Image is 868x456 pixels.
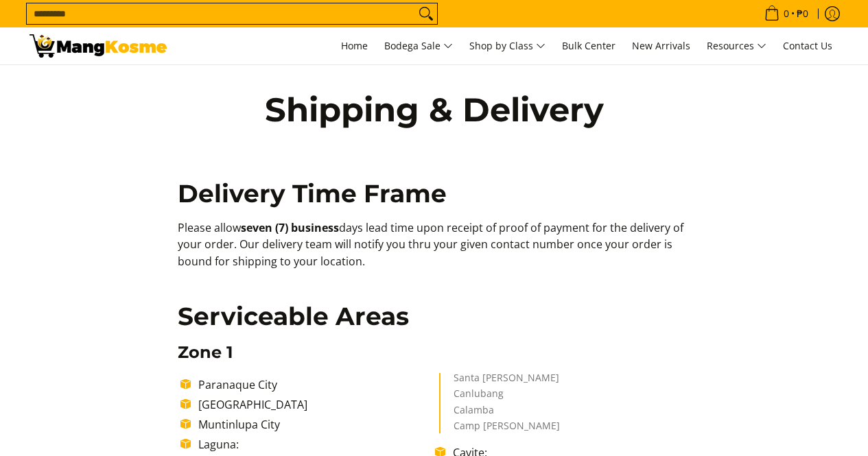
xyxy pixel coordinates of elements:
[178,342,690,363] h3: Zone 1
[198,377,277,392] span: Paranaque City
[178,219,690,284] p: Please allow days lead time upon receipt of proof of payment for the delivery of your order. Our ...
[178,301,690,332] h2: Serviceable Areas
[454,421,677,433] li: Camp [PERSON_NAME]
[235,89,633,130] h1: Shipping & Delivery
[760,6,812,21] span: •
[625,27,697,64] a: New Arrivals
[782,9,791,19] span: 0
[341,39,368,52] span: Home
[707,38,766,55] span: Resources
[795,9,810,19] span: ₱0
[700,27,773,64] a: Resources
[562,39,615,52] span: Bulk Center
[632,39,690,52] span: New Arrivals
[334,27,375,64] a: Home
[30,34,167,58] img: Shipping &amp; Delivery Page l Mang Kosme: Home Appliances Warehouse Sale!
[783,39,832,52] span: Contact Us
[178,178,690,209] h2: Delivery Time Frame
[776,27,839,64] a: Contact Us
[191,396,435,413] li: [GEOGRAPHIC_DATA]
[180,27,839,64] nav: Main Menu
[241,220,339,235] b: seven (7) business
[415,3,437,24] button: Search
[462,27,552,64] a: Shop by Class
[454,389,677,405] li: Canlubang
[191,416,435,433] li: Muntinlupa City
[469,38,546,55] span: Shop by Class
[191,436,435,453] li: Laguna:
[384,38,453,55] span: Bodega Sale
[377,27,460,64] a: Bodega Sale
[454,405,677,422] li: Calamba
[454,373,677,389] li: Santa [PERSON_NAME]
[555,27,622,64] a: Bulk Center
